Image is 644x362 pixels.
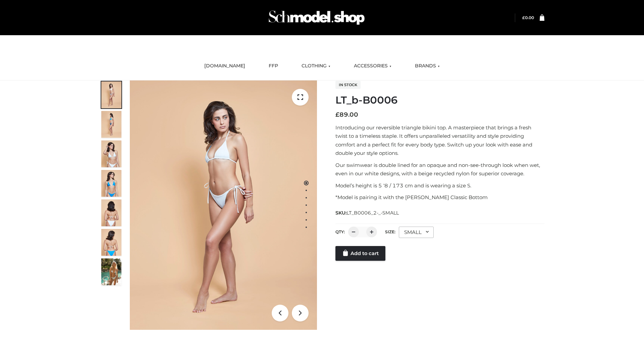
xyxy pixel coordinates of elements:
img: Schmodel Admin 964 [266,4,367,31]
img: ArielClassicBikiniTop_CloudNine_AzureSky_OW114ECO_1-scaled.jpg [101,81,121,108]
span: LT_B0006_2-_-SMALL [346,210,399,216]
img: ArielClassicBikiniTop_CloudNine_AzureSky_OW114ECO_4-scaled.jpg [101,170,121,197]
bdi: 89.00 [335,111,358,118]
a: CLOTHING [297,59,335,73]
a: [DOMAIN_NAME] [199,59,250,73]
a: ACCESSORIES [349,59,396,73]
div: SMALL [399,227,434,238]
img: ArielClassicBikiniTop_CloudNine_AzureSky_OW114ECO_3-scaled.jpg [101,140,121,167]
a: BRANDS [410,59,445,73]
h1: LT_b-B0006 [335,94,544,106]
img: Arieltop_CloudNine_AzureSky2.jpg [101,258,121,285]
p: Model’s height is 5 ‘8 / 173 cm and is wearing a size S. [335,181,544,190]
span: SKU: [335,209,399,217]
p: Introducing our reversible triangle bikini top. A masterpiece that brings a fresh twist to a time... [335,123,544,158]
p: *Model is pairing it with the [PERSON_NAME] Classic Bottom [335,193,544,202]
img: ArielClassicBikiniTop_CloudNine_AzureSky_OW114ECO_7-scaled.jpg [101,199,121,226]
p: Our swimwear is double lined for an opaque and non-see-through look when wet, even in our white d... [335,161,544,178]
span: £ [335,111,339,118]
img: ArielClassicBikiniTop_CloudNine_AzureSky_OW114ECO_1 [130,80,317,330]
label: Size: [385,229,395,234]
span: £ [522,15,525,20]
a: £0.00 [522,15,534,20]
img: ArielClassicBikiniTop_CloudNine_AzureSky_OW114ECO_2-scaled.jpg [101,111,121,138]
span: In stock [335,81,361,89]
bdi: 0.00 [522,15,534,20]
img: ArielClassicBikiniTop_CloudNine_AzureSky_OW114ECO_8-scaled.jpg [101,229,121,256]
a: FFP [264,59,283,73]
a: Add to cart [335,246,385,261]
label: QTY: [335,229,345,234]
